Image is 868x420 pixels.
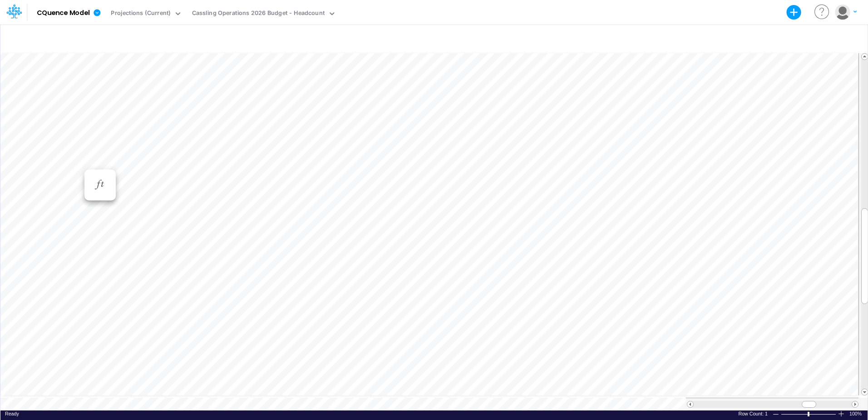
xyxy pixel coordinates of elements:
[849,410,863,417] div: Zoom level
[5,411,19,416] span: Ready
[808,412,809,416] div: Zoom
[781,410,838,417] div: Zoom
[772,411,779,418] div: Zoom Out
[838,410,845,417] div: Zoom In
[192,9,325,19] div: Cassling Operations 2026 Budget - Headcount
[5,410,19,417] div: In Ready mode
[111,9,170,19] div: Projections (Current)
[849,410,863,417] span: 100%
[37,9,90,17] b: CQuence Model
[738,411,768,416] span: Row Count: 1
[738,410,768,417] div: Count of selected rows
